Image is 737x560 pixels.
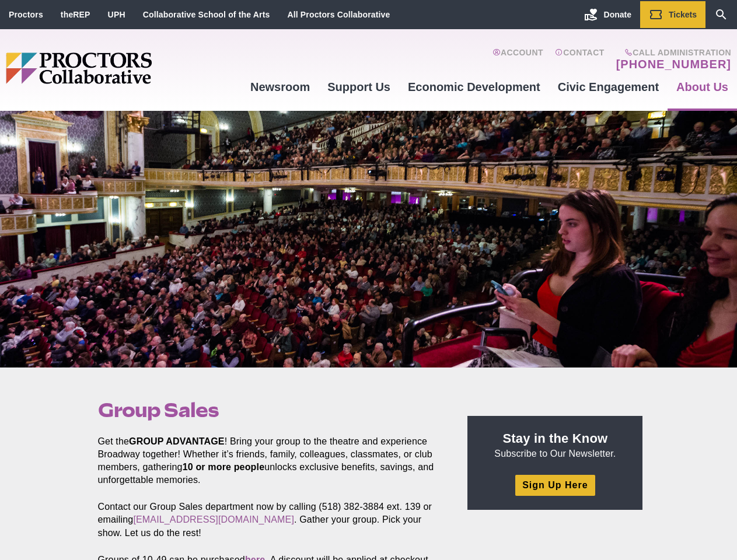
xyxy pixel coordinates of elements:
[108,10,125,19] a: UPH
[143,10,270,19] a: Collaborative School of the Arts
[61,10,90,19] a: theREP
[705,1,737,28] a: Search
[481,430,628,460] p: Subscribe to Our Newsletter.
[616,57,731,71] a: [PHONE_NUMBER]
[503,431,608,446] strong: Stay in the Know
[242,71,319,103] a: Newsroom
[604,10,631,19] span: Donate
[555,48,605,71] a: Contact
[183,462,265,472] strong: 10 or more people
[98,399,441,421] h1: Group Sales
[613,48,731,57] span: Call Administration
[668,71,737,103] a: About Us
[129,436,225,446] strong: GROUP ADVANTAGE
[98,501,441,539] p: Contact our Group Sales department now by calling (518) 382-3884 ext. 139 or emailing . Gather yo...
[399,71,549,103] a: Economic Development
[549,71,668,103] a: Civic Engagement
[515,475,595,495] a: Sign Up Here
[287,10,390,19] a: All Proctors Collaborative
[493,48,543,71] a: Account
[669,10,697,19] span: Tickets
[9,10,43,19] a: Proctors
[98,435,441,487] p: Get the ! Bring your group to the theatre and experience Broadway together! Whether it’s friends,...
[575,1,640,28] a: Donate
[319,71,399,103] a: Support Us
[640,1,705,28] a: Tickets
[6,52,242,84] img: Proctors logo
[133,514,294,524] a: [EMAIL_ADDRESS][DOMAIN_NAME]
